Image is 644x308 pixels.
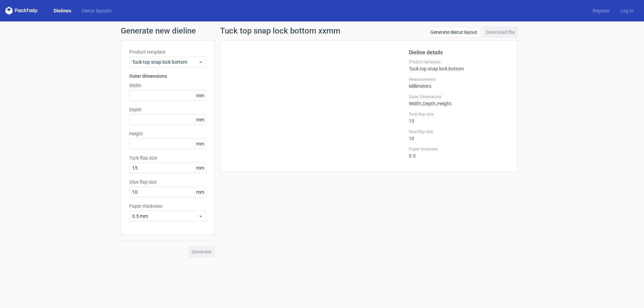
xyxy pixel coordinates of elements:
[409,129,509,134] label: Glue flap size
[409,146,509,159] div: 0.5
[132,59,198,65] span: Tuck top snap lock bottom
[129,49,206,55] label: Product template
[76,7,117,14] a: Diecut layouts
[194,163,206,173] span: mm
[132,213,198,220] span: 0.5 mm
[436,101,452,106] span: , Height :
[129,130,206,137] label: Height
[409,59,509,71] div: Tuck top snap lock bottom
[409,129,509,141] div: 10
[129,73,206,79] h3: Outer dimensions
[409,77,509,82] label: Measurements
[129,106,206,113] label: Depth
[409,146,509,152] label: Paper thickness
[194,90,206,101] span: mm
[427,27,480,38] a: Generate diecut layout
[194,115,206,125] span: mm
[48,7,76,14] a: Dielines
[409,49,509,57] h2: Dieline details
[409,112,509,117] label: Tuck flap size
[129,82,206,89] label: Width
[129,179,206,185] label: Glue flap size
[615,7,639,14] a: Log in
[194,187,206,197] span: mm
[587,7,615,14] a: Register
[409,94,509,100] label: Outer Dimensions
[409,112,509,124] div: 15
[129,203,206,209] label: Paper thickness
[409,77,509,89] div: Millimeters
[409,101,422,106] span: Width :
[129,155,206,161] label: Tuck flap size
[409,59,509,65] label: Product template
[422,101,436,106] span: , Depth :
[220,27,340,35] h1: Tuck top snap lock bottom xxmm
[121,27,523,35] h1: Generate new dieline
[194,139,206,149] span: mm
